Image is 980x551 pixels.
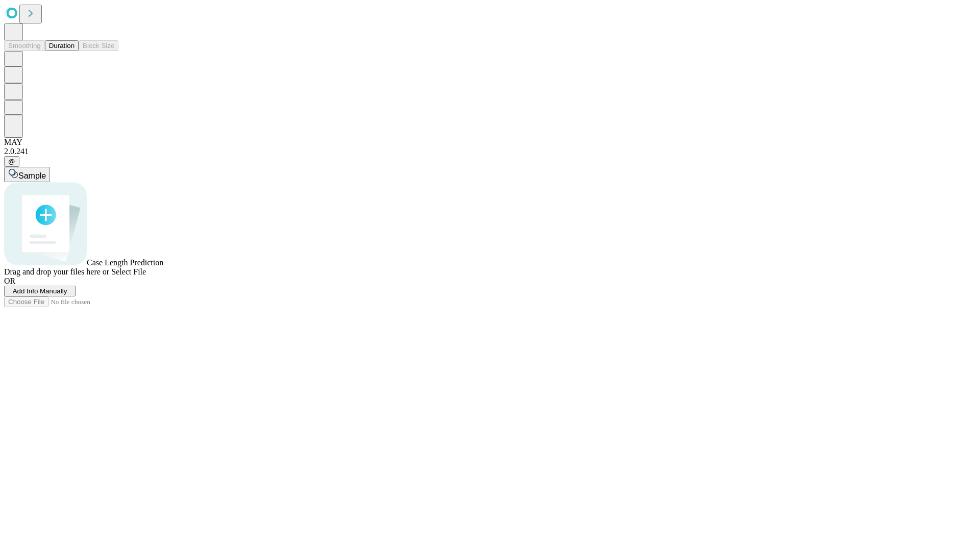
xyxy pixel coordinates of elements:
[18,171,46,180] span: Sample
[4,138,976,147] div: MAY
[8,158,15,165] span: @
[79,40,118,51] button: Block Size
[4,277,15,285] span: OR
[4,167,50,182] button: Sample
[87,258,163,267] span: Case Length Prediction
[4,156,19,167] button: @
[4,267,109,276] span: Drag and drop your files here or
[4,286,76,296] button: Add Info Manually
[4,40,45,51] button: Smoothing
[45,40,79,51] button: Duration
[111,267,146,276] span: Select File
[13,287,67,295] span: Add Info Manually
[4,147,976,156] div: 2.0.241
